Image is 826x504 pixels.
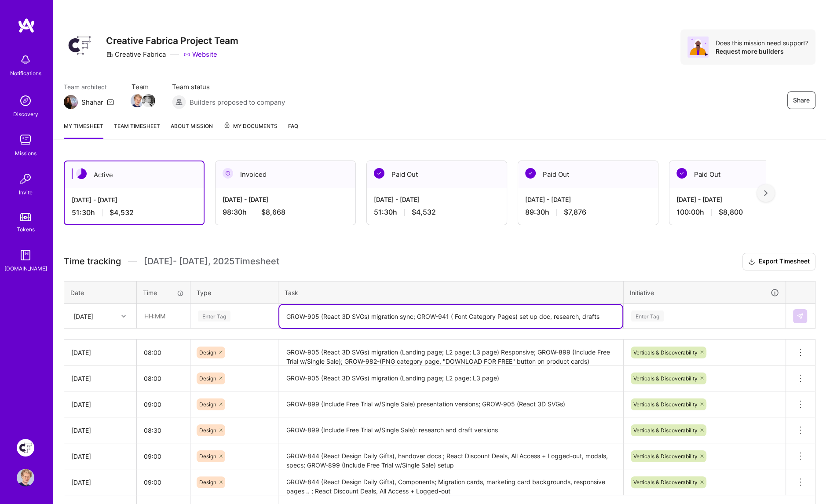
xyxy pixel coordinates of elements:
span: Design [199,453,216,460]
img: User Avatar [17,469,34,486]
img: tokens [20,213,31,221]
span: Verticals & Discoverability [633,427,698,434]
div: Tokens [17,225,35,234]
img: teamwork [17,131,34,149]
div: [DATE] [71,348,129,357]
span: Share [793,96,810,105]
div: 98:30 h [223,208,348,217]
a: User Avatar [15,469,37,486]
span: $8,800 [719,208,743,217]
div: Missions [15,149,37,158]
img: Paid Out [374,168,384,179]
span: Verticals & Discoverability [633,349,698,356]
img: Invoiced [223,168,233,179]
div: [DATE] [71,452,129,461]
img: Paid Out [525,168,536,179]
img: Team Architect [64,95,78,109]
a: My timesheet [64,121,103,139]
span: Design [199,349,216,356]
span: Design [199,401,216,408]
div: Does this mission need support? [716,39,808,47]
span: Team status [172,82,285,91]
div: Invoiced [216,161,355,188]
div: [DOMAIN_NAME] [4,264,47,273]
input: HH:MM [137,471,190,494]
a: Team Member Avatar [132,93,143,108]
span: Verticals & Discoverability [633,375,698,382]
span: Builders proposed to company [190,98,285,107]
textarea: GROW-905 (React 3D SVGs) migration (Landing page; L2 page; L3 page) Responsive; GROW-899 (Include... [279,340,622,365]
span: Team [132,82,154,91]
input: HH:MM [137,304,190,328]
a: About Mission [171,121,213,139]
textarea: GROW-844 (React Design Daily Gifts), handover docs ; React Discount Deals, All Access + Logged-ou... [279,444,622,468]
button: Export Timesheet [742,253,815,270]
span: Design [199,375,216,382]
div: Discovery [13,110,38,119]
img: guide book [17,246,34,264]
span: Verticals & Discoverability [633,453,698,460]
div: [DATE] - [DATE] [374,195,500,204]
div: [DATE] - [DATE] [525,195,651,204]
span: $4,532 [110,208,134,217]
div: Initiative [630,288,779,298]
div: 89:30 h [525,208,651,217]
span: Team architect [64,82,114,91]
img: Company Logo [64,29,95,61]
div: Enter Tag [198,309,230,323]
a: Website [183,50,217,59]
i: icon CompanyGray [106,51,113,58]
div: Time [143,288,184,297]
div: 51:30 h [374,208,500,217]
th: Type [190,281,278,304]
div: 100:00 h [676,208,802,217]
img: discovery [17,92,34,110]
div: [DATE] - [DATE] [223,195,348,204]
div: Paid Out [518,161,658,188]
span: $7,876 [564,208,586,217]
div: Invite [19,188,33,197]
i: icon Mail [107,99,114,106]
div: [DATE] - [DATE] [72,195,197,205]
img: Paid Out [676,168,687,179]
div: Request more builders [716,47,808,55]
div: 51:30 h [72,208,197,217]
div: Shahar [81,98,103,107]
div: [DATE] [71,400,129,409]
img: Avatar [687,37,709,58]
span: Verticals & Discoverability [633,479,698,486]
div: [DATE] [71,374,129,383]
input: HH:MM [137,341,190,364]
span: My Documents [223,121,278,131]
textarea: GROW-905 (React 3D SVGs) migration sync; GROW-941 ( Font Category Pages) set up doc, research, dr... [279,305,622,328]
div: Paid Out [669,161,809,188]
img: bell [17,51,34,69]
span: $4,532 [412,208,436,217]
span: Design [199,479,216,486]
a: Creative Fabrica Project Team [15,439,37,457]
input: HH:MM [137,367,190,390]
a: Team timesheet [114,121,160,139]
div: [DATE] [73,311,93,321]
a: Team Member Avatar [143,93,154,108]
img: right [764,190,768,196]
span: Verticals & Discoverability [633,401,698,408]
a: FAQ [288,121,298,139]
span: $8,668 [261,208,285,217]
div: [DATE] [71,426,129,435]
img: Team Member Avatar [142,94,155,107]
th: Date [64,281,137,304]
textarea: GROW-899 (Include Free Trial w/Single Sale) presentation versions; GROW-905 (React 3D SVGs) [279,392,622,416]
textarea: GROW-905 (React 3D SVGs) migration (Landing page; L2 page; L3 page) [279,366,622,391]
textarea: GROW-899 (Include Free Trial w/Single Sale): research and draft versions [279,418,622,442]
img: Creative Fabrica Project Team [17,439,34,457]
div: Notifications [10,69,41,78]
div: [DATE] [71,478,129,487]
th: Task [278,281,624,304]
img: Submit [797,313,804,320]
input: HH:MM [137,393,190,416]
button: Share [787,91,815,109]
input: HH:MM [137,419,190,442]
img: logo [18,18,35,33]
img: Builders proposed to company [172,95,186,109]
